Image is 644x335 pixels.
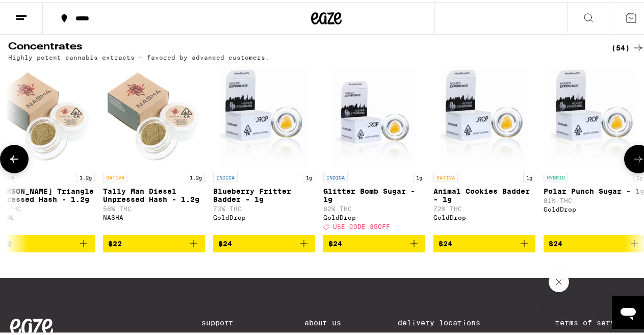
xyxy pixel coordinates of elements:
[6,7,73,15] span: Hi. Need any help?
[433,64,535,233] a: Open page for Animal Cookies Badder - 1g from GoldDrop
[433,171,458,180] p: SATIVA
[433,233,535,250] button: Add to bag
[549,238,562,246] span: $24
[103,64,205,166] img: NASHA - Tally Man Diesel Unpressed Hash - 1.2g
[187,171,205,180] p: 1.2g
[213,203,315,210] p: 73% THC
[323,203,425,210] p: 82% THC
[433,212,535,219] div: GoldDrop
[323,64,425,233] a: Open page for Glitter Bomb Sugar - 1g from GoldDrop
[8,52,269,59] p: Highly potent cannabis extracts — favored by advanced customers.
[213,171,238,180] p: INDICA
[108,238,122,246] span: $22
[323,185,425,201] p: Glitter Bomb Sugar - 1g
[213,212,315,219] div: GoldDrop
[201,317,247,325] a: Support
[103,64,205,233] a: Open page for Tally Man Diesel Unpressed Hash - 1.2g from NASHA
[304,317,341,325] a: About Us
[323,233,425,250] button: Add to bag
[413,171,425,180] p: 1g
[303,171,315,180] p: 1g
[549,270,569,290] iframe: Close message
[433,203,535,210] p: 72% THC
[323,171,348,180] p: INDICA
[103,203,205,210] p: 56% THC
[213,64,315,233] a: Open page for Blueberry Fritter Badder - 1g from GoldDrop
[441,64,528,166] img: GoldDrop - Animal Cookies Badder - 1g
[332,64,416,166] img: GoldDrop - Glitter Bomb Sugar - 1g
[555,317,642,325] a: Terms of Service
[323,212,425,219] div: GoldDrop
[433,185,535,201] p: Animal Cookies Badder - 1g
[220,64,308,166] img: GoldDrop - Blueberry Fritter Badder - 1g
[103,212,205,219] div: NASHA
[439,238,452,246] span: $24
[551,64,638,166] img: GoldDrop - Polar Punch Sugar - 1g
[103,185,205,201] p: Tally Man Diesel Unpressed Hash - 1.2g
[213,233,315,250] button: Add to bag
[218,238,232,246] span: $24
[523,171,535,180] p: 1g
[76,171,95,180] p: 1.2g
[333,221,390,228] span: USE CODE 35OFF
[544,171,568,180] p: HYBRID
[103,233,205,250] button: Add to bag
[398,317,499,325] a: Delivery Locations
[328,238,342,246] span: $24
[8,40,595,52] h2: Concentrates
[103,171,127,180] p: SATIVA
[213,185,315,201] p: Blueberry Fritter Badder - 1g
